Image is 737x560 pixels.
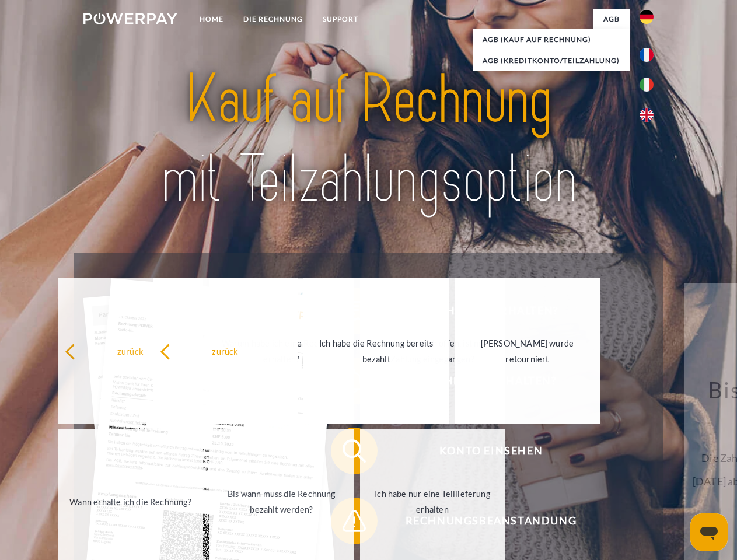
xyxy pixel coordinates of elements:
div: Wann erhalte ich die Rechnung? [65,494,196,509]
img: logo-powerpay-white.svg [83,13,177,24]
a: AGB (Kreditkonto/Teilzahlung) [473,50,630,71]
a: SUPPORT [313,9,368,30]
iframe: Schaltfläche zum Öffnen des Messaging-Fensters [690,513,728,551]
a: agb [593,9,630,30]
div: Bis wann muss die Rechnung bezahlt werden? [216,486,347,517]
a: Home [190,9,233,30]
div: zurück [65,343,196,359]
img: fr [640,48,654,62]
div: zurück [160,343,291,359]
div: Ich habe nur eine Teillieferung erhalten [367,486,498,517]
img: it [640,78,654,92]
div: [PERSON_NAME] wurde retourniert [462,335,593,367]
img: en [640,108,654,122]
a: DIE RECHNUNG [233,9,313,30]
img: de [640,10,654,24]
img: title-powerpay_de.svg [111,56,626,223]
a: AGB (Kauf auf Rechnung) [473,29,630,50]
div: Ich habe die Rechnung bereits bezahlt [310,335,442,367]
